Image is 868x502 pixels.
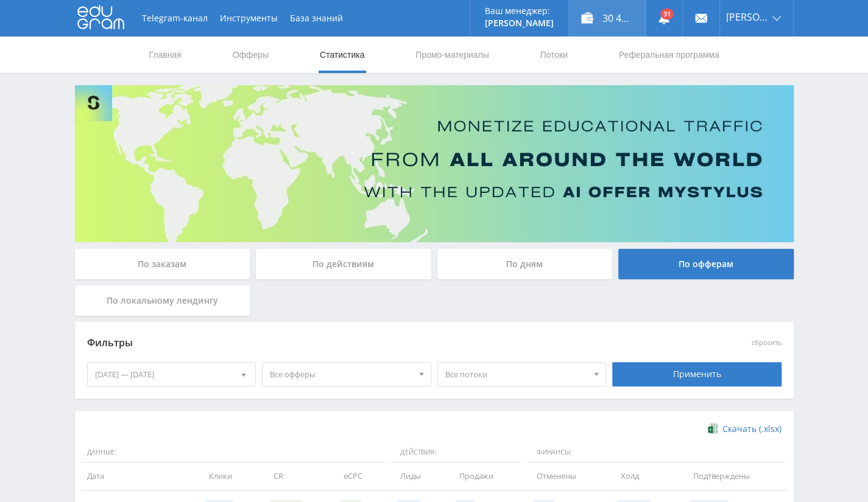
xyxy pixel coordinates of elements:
span: Все потоки [445,363,588,386]
span: [PERSON_NAME] [726,12,769,22]
td: Отменены [524,462,609,490]
td: CR [261,462,331,490]
a: Статистика [319,37,366,73]
span: Действия: [391,442,521,463]
div: По действиям [256,249,431,279]
div: По заказам [75,249,250,279]
div: По дням [437,249,613,279]
a: Офферы [231,37,270,73]
div: Фильтры [87,334,607,352]
a: Скачать (.xlsx) [708,423,781,435]
div: Применить [612,362,782,386]
td: Дата [81,462,197,490]
td: Холд [609,462,681,490]
td: eCPC [331,462,388,490]
a: Главная [148,37,183,73]
img: Banner [75,85,794,242]
td: Лиды [388,462,447,490]
td: Клики [197,462,261,490]
div: [DATE] — [DATE] [88,363,256,386]
a: Потоки [538,37,569,73]
p: Ваш менеджер: [485,6,554,16]
p: [PERSON_NAME] [485,18,554,28]
a: Промо-материалы [414,37,490,73]
a: Реферальная программа [618,37,721,73]
div: По локальному лендингу [75,285,250,316]
span: Данные: [81,442,385,463]
td: Продажи [447,462,524,490]
span: Все офферы [270,363,412,386]
div: По офферам [618,249,794,279]
img: xlsx [708,422,718,434]
button: сбросить [752,339,782,347]
td: Подтверждены [681,462,788,490]
span: Финансы: [528,442,785,463]
span: Скачать (.xlsx) [722,424,782,434]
